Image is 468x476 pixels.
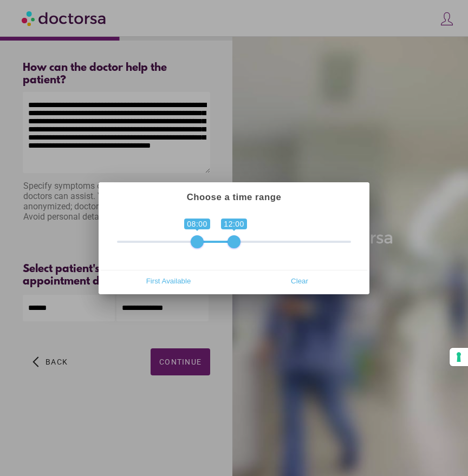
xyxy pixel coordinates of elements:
span: Clear [237,273,362,289]
span: 12:00 [221,219,247,229]
button: First Available [103,273,234,290]
span: 08:00 [184,219,210,229]
strong: Choose a time range [187,192,282,202]
button: Your consent preferences for tracking technologies [450,348,468,366]
span: First Available [106,273,231,289]
button: Clear [234,273,365,290]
